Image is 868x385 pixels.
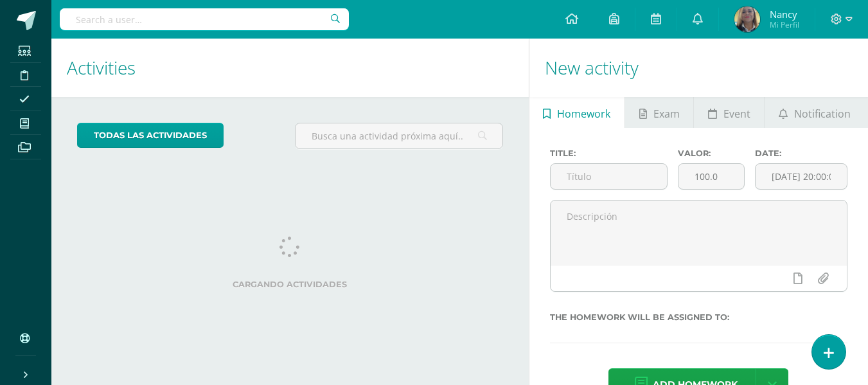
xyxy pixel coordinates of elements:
[550,148,668,158] label: Title:
[653,98,680,129] span: Exam
[625,97,693,128] a: Exam
[296,123,502,148] input: Busca una actividad próxima aquí...
[770,19,799,30] span: Mi Perfil
[794,98,851,129] span: Notification
[551,164,668,189] input: Título
[529,97,624,128] a: Homework
[755,148,847,158] label: Date:
[770,8,799,21] span: Nancy
[77,280,503,289] label: Cargando actividades
[694,97,764,128] a: Event
[545,39,853,97] h1: New activity
[678,164,744,189] input: Puntos máximos
[67,39,513,97] h1: Activities
[678,148,745,158] label: Valor:
[765,97,864,128] a: Notification
[550,312,847,322] label: The homework will be assigned to:
[557,98,610,129] span: Homework
[756,164,847,189] input: Fecha de entrega
[734,6,760,32] img: bb58b39fa3ce1079862022ea5337af90.png
[77,123,224,148] a: todas las Actividades
[723,98,750,129] span: Event
[60,8,349,30] input: Search a user…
